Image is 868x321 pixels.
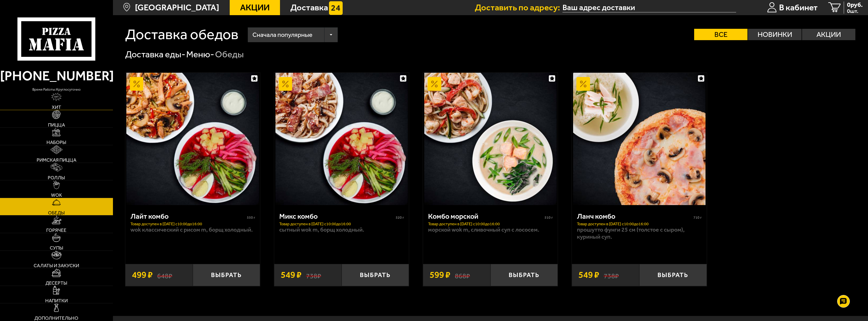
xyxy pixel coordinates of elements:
div: Лайт комбо [130,212,246,220]
s: 868 ₽ [455,270,470,280]
span: Товар доступен [428,221,457,226]
span: Акции [240,3,270,12]
img: Акционный [428,77,441,91]
span: Обеды [48,210,65,215]
span: 520 г [396,215,404,220]
button: Выбрать [193,264,260,286]
div: Комбо морской [428,212,543,220]
a: АкционныйМикс комбо [274,73,409,205]
span: Наборы [46,140,66,145]
span: в [DATE] [605,221,622,226]
span: c 10:00 до 16:00 [324,221,351,226]
span: в [DATE] [457,221,473,226]
s: 738 ₽ [306,270,321,280]
span: 499 ₽ [132,270,153,280]
s: 738 ₽ [604,270,619,280]
span: c 10:00 до 16:00 [175,221,202,226]
img: Лайт комбо [126,73,259,205]
img: Акционный [279,77,292,91]
span: Невский проспект, 118 [562,3,736,12]
span: 599 ₽ [430,270,450,280]
a: АкционныйЛанч комбо [572,73,707,205]
span: Десерты [45,281,67,285]
div: Ланч комбо [577,212,692,220]
span: 550 г [247,215,255,220]
s: 648 ₽ [157,270,172,280]
div: Микс комбо [279,212,394,220]
label: Все [694,29,747,40]
label: Новинки [748,29,801,40]
img: Акционный [576,77,590,91]
img: 15daf4d41897b9f0e9f617042186c801.svg [329,1,343,15]
span: В кабинет [779,3,818,12]
p: Прошутто Фунги 25 см (толстое с сыром), Куриный суп. [577,226,702,240]
span: в [DATE] [308,221,324,226]
label: Акции [802,29,855,40]
span: 710 г [693,215,702,220]
span: c 10:00 до 16:00 [473,221,500,226]
button: Выбрать [490,264,558,286]
a: АкционныйЛайт комбо [125,73,260,205]
span: 0 руб. [847,2,863,8]
p: Сытный Wok M, Борщ холодный. [279,226,404,233]
img: Ланч комбо [573,73,706,205]
span: 549 ₽ [281,270,301,280]
span: Хит [52,105,61,110]
img: Микс комбо [275,73,408,205]
span: Товар доступен [577,221,605,226]
span: c 10:00 до 16:00 [622,221,649,226]
div: Обеды [215,48,244,60]
span: 510 г [545,215,553,220]
span: Сначала популярные [252,26,312,43]
span: Дополнительно [34,316,78,320]
span: Горячее [46,228,66,233]
span: в [DATE] [159,221,175,226]
input: Ваш адрес доставки [562,3,736,12]
span: Доставить по адресу: [475,3,562,12]
a: АкционныйКомбо морской [423,73,558,205]
span: Товар доступен [279,221,308,226]
span: WOK [51,193,62,197]
button: Выбрать [342,264,409,286]
span: Пицца [48,122,65,127]
span: Роллы [48,175,65,180]
span: [GEOGRAPHIC_DATA] [135,3,219,12]
p: Морской Wok M, Сливочный суп с лососем. [428,226,553,233]
h1: Доставка обедов [125,27,239,42]
span: Римская пицца [37,158,76,162]
p: Wok классический с рисом M, Борщ холодный. [130,226,255,233]
span: Доставка [290,3,328,12]
a: Доставка еды- [125,49,185,60]
span: 0 шт. [847,8,863,14]
span: Супы [50,245,63,250]
img: Акционный [130,77,144,91]
a: Меню- [186,49,214,60]
span: 549 ₽ [578,270,599,280]
button: Выбрать [639,264,707,286]
span: Товар доступен [130,221,159,226]
span: Напитки [45,298,68,303]
img: Комбо морской [424,73,557,205]
span: Салаты и закуски [34,263,79,268]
